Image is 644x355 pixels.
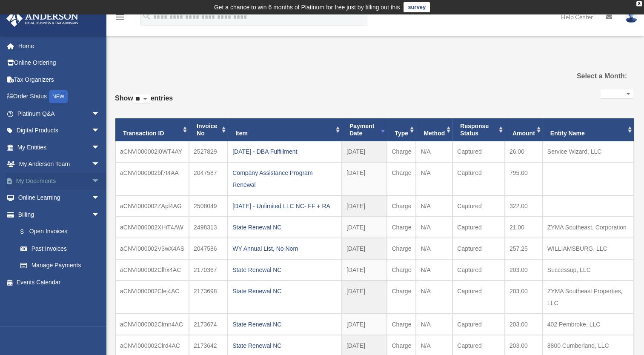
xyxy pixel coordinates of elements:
td: N/A [416,162,452,195]
a: Online Ordering [6,54,113,72]
i: search [142,11,152,21]
td: [DATE] [342,314,387,335]
div: State Renewal NC [232,318,337,330]
th: Response Status: activate to sort column ascending [452,118,505,141]
th: Payment Date: activate to sort column ascending [342,118,387,141]
td: Captured [452,141,505,162]
a: Past Invoices [12,240,109,257]
td: Captured [452,259,505,281]
a: $Open Invoices [12,223,113,240]
td: Charge [387,217,416,238]
div: close [636,1,642,6]
td: Charge [387,238,416,259]
a: Platinum Q&Aarrow_drop_down [6,105,113,122]
td: ZYMA Southeast, Corporation [543,217,634,238]
td: aCNVI000002Clhx4AC [115,259,189,281]
td: 2173698 [189,281,228,314]
td: Captured [452,162,505,195]
div: NEW [49,90,68,103]
td: Charge [387,281,416,314]
div: WY Annual List, No Nom [232,243,337,255]
td: 2508049 [189,195,228,217]
td: [DATE] [342,162,387,195]
i: menu [115,12,125,22]
td: N/A [416,259,452,281]
span: arrow_drop_down [92,139,109,156]
td: N/A [416,141,452,162]
a: Events Calendar [6,274,113,291]
th: Type: activate to sort column ascending [387,118,416,141]
td: [DATE] [342,238,387,259]
td: Charge [387,314,416,335]
div: State Renewal NC [232,340,337,352]
td: 203.00 [505,314,543,335]
div: Company Assistance Program Renewal [232,167,337,191]
a: Manage Payments [12,257,113,274]
td: WILLIAMSBURG, LLC [543,238,634,259]
th: Item: activate to sort column ascending [228,118,342,141]
td: 203.00 [505,259,543,281]
td: Captured [452,195,505,217]
img: User Pic [625,11,638,23]
td: N/A [416,314,452,335]
td: 2047586 [189,238,228,259]
td: aCNVI000002XHiT4AW [115,217,189,238]
td: Successup, LLC [543,259,634,281]
td: Service Wizard, LLC [543,141,634,162]
a: Order StatusNEW [6,88,113,106]
td: aCNVI000002Clmn4AC [115,314,189,335]
a: Home [6,37,113,54]
td: 2170367 [189,259,228,281]
div: State Renewal NC [232,264,337,276]
td: 2047587 [189,162,228,195]
td: [DATE] [342,141,387,162]
td: Captured [452,217,505,238]
td: aCNVI000002Clej4AC [115,281,189,314]
td: Captured [452,281,505,314]
div: [DATE] - Unlimited LLC NC- FF + RA [232,200,337,212]
div: [DATE] - DBA Fulfillment [232,146,337,157]
a: menu [115,15,125,22]
th: Transaction ID: activate to sort column ascending [115,118,189,141]
span: arrow_drop_down [92,105,109,123]
td: [DATE] [342,281,387,314]
span: arrow_drop_down [92,156,109,173]
select: Showentries [133,94,151,104]
a: Digital Productsarrow_drop_down [6,122,113,139]
td: N/A [416,195,452,217]
td: [DATE] [342,217,387,238]
td: [DATE] [342,195,387,217]
a: Online Learningarrow_drop_down [6,189,113,206]
th: Entity Name: activate to sort column ascending [543,118,634,141]
td: aCNVI000002ZApl4AG [115,195,189,217]
td: Captured [452,314,505,335]
td: 2173674 [189,314,228,335]
span: $ [25,226,29,237]
td: N/A [416,238,452,259]
a: survey [404,2,430,12]
td: aCNVI000002l0WT4AY [115,141,189,162]
div: State Renewal NC [232,285,337,297]
td: [DATE] [342,259,387,281]
div: State Renewal NC [232,221,337,233]
span: arrow_drop_down [92,122,109,140]
td: 2498313 [189,217,228,238]
td: aCNVI000002V3wX4AS [115,238,189,259]
a: Tax Organizers [6,71,113,88]
td: 322.00 [505,195,543,217]
label: Select a Month: [553,70,627,82]
td: 2527829 [189,141,228,162]
td: 257.25 [505,238,543,259]
th: Amount: activate to sort column ascending [505,118,543,141]
a: My Anderson Teamarrow_drop_down [6,156,113,173]
td: Charge [387,141,416,162]
th: Method: activate to sort column ascending [416,118,452,141]
a: My Documentsarrow_drop_down [6,172,113,189]
td: N/A [416,217,452,238]
td: Captured [452,238,505,259]
div: Get a chance to win 6 months of Platinum for free just by filling out this [214,2,400,12]
td: Charge [387,195,416,217]
span: arrow_drop_down [92,206,109,223]
th: Invoice No: activate to sort column ascending [189,118,228,141]
span: arrow_drop_down [92,189,109,207]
